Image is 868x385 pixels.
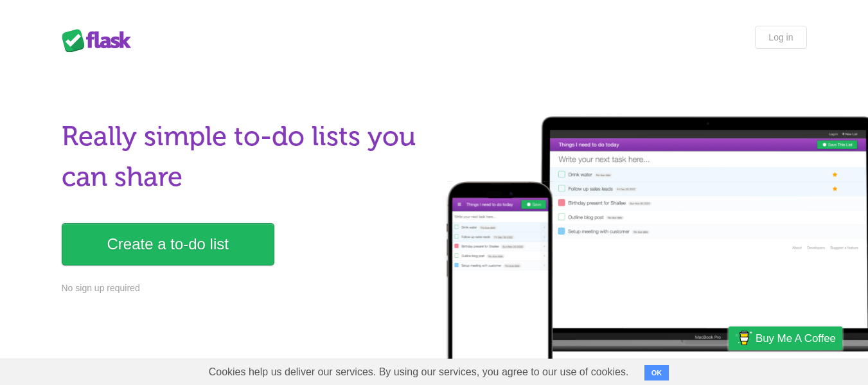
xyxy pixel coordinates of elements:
[729,327,842,350] a: Buy me a coffee
[756,327,836,350] span: Buy me a coffee
[644,365,669,381] button: OK
[196,359,642,385] span: Cookies help us deliver our services. By using our services, you agree to our use of cookies.
[62,29,139,52] div: Flask Lists
[755,26,806,49] a: Log in
[62,116,427,197] h1: Really simple to-do lists you can share
[735,327,752,349] img: Buy me a coffee
[62,223,274,265] a: Create a to-do list
[62,282,427,295] p: No sign up required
